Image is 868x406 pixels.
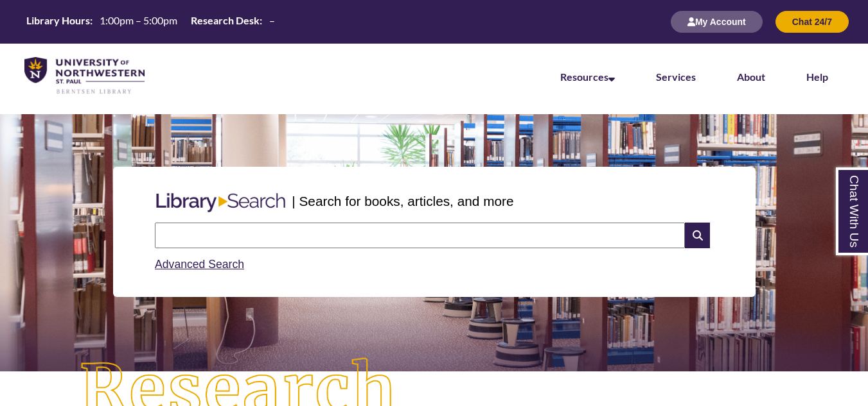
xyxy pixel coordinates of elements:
a: Help [806,71,828,83]
i: Search [685,223,709,248]
img: UNWSP Library Logo [24,57,145,95]
a: My Account [671,16,763,27]
button: Chat 24/7 [775,11,849,33]
a: Resources [560,71,615,83]
span: – [269,14,275,26]
table: Hours Today [21,13,280,30]
img: Libary Search [150,188,292,217]
th: Library Hours: [21,13,94,28]
a: Services [656,71,696,83]
span: 1:00pm – 5:00pm [100,14,177,26]
a: Hours Today [21,13,280,31]
a: Chat 24/7 [775,16,849,27]
th: Research Desk: [186,13,264,28]
a: Advanced Search [155,258,244,271]
p: | Search for books, articles, and more [292,191,513,211]
button: My Account [671,11,763,33]
a: About [737,71,765,83]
